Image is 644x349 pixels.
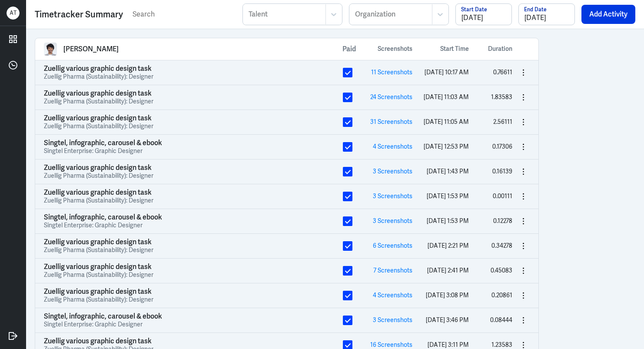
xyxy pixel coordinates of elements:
span: [DATE] 3:11 PM [428,341,469,349]
div: Singtel Enterprise: Graphic Designer [44,147,162,155]
a: 4 Screenshots [373,143,412,150]
div: Start Time [412,44,469,53]
span: 2.56111 [493,118,512,126]
div: Zuellig various graphic design task [44,263,153,271]
div: Zuellig Pharma (Sustainability): Designer [44,196,153,204]
span: [DATE] 11:03 AM [424,93,469,101]
span: 0.17306 [492,143,512,150]
span: 0.16139 [492,167,512,175]
span: [DATE] 1:53 PM [427,192,469,200]
span: 1.23583 [491,341,512,349]
a: 3 Screenshots [373,316,412,324]
div: Zuellig Pharma (Sustainability): Designer [44,122,153,130]
span: [DATE] 10:17 AM [425,68,469,76]
div: Zuellig various graphic design task [44,238,153,246]
a: 3 Screenshots [373,192,412,200]
div: Zuellig various graphic design task [44,114,153,122]
span: 0.08444 [490,316,512,324]
div: Screenshots [356,44,412,53]
button: Add Activity [581,5,635,24]
a: 7 Screenshots [373,266,412,274]
div: Zuellig Pharma (Sustainability): Designer [44,97,153,105]
div: Singtel, infographic, carousel & ebook [44,139,162,147]
div: Zuellig various graphic design task [44,288,153,296]
div: Zuellig various graphic design task [44,189,153,196]
a: 3 Screenshots [373,167,412,175]
span: [DATE] 1:43 PM [427,167,469,175]
span: 0.34278 [491,242,512,249]
div: Singtel Enterprise: Graphic Designer [44,320,162,328]
span: 1.83583 [491,93,512,101]
a: 16 Screenshots [370,341,412,349]
div: Singtel, infographic, carousel & ebook [44,312,162,320]
span: 0.12278 [493,217,512,225]
div: Paid [342,44,356,54]
div: Singtel Enterprise: Graphic Designer [44,221,162,229]
span: [DATE] 12:53 PM [424,143,469,150]
div: Zuellig various graphic design task [44,337,153,345]
span: Duration [488,44,512,53]
span: [DATE] 3:08 PM [426,291,469,299]
div: Zuellig Pharma (Sustainability): Designer [44,246,153,254]
div: Zuellig Pharma (Sustainability): Designer [44,271,153,279]
span: [DATE] 3:46 PM [426,316,469,324]
input: End Date [519,4,574,25]
span: 0.20861 [491,291,512,299]
div: Zuellig various graphic design task [44,90,153,97]
p: [PERSON_NAME] [63,45,119,53]
a: 4 Screenshots [373,291,412,299]
div: Zuellig Pharma (Sustainability): Designer [44,73,153,80]
div: Zuellig Pharma (Sustainability): Designer [44,296,153,303]
a: 31 Screenshots [370,118,412,126]
input: Start Date [456,4,511,25]
a: 6 Screenshots [373,242,412,249]
span: [DATE] 2:41 PM [427,266,469,274]
span: [DATE] 11:05 AM [424,118,469,126]
span: [DATE] 1:53 PM [427,217,469,225]
span: 0.00111 [493,192,512,200]
a: 24 Screenshots [370,93,412,101]
div: Zuellig Pharma (Sustainability): Designer [44,172,153,179]
div: Zuellig various graphic design task [44,164,153,172]
span: 0.45083 [491,266,512,274]
img: Arief Bahari [44,43,57,56]
span: [DATE] 2:21 PM [428,242,469,249]
div: Timetracker Summary [35,8,123,21]
span: 0.76611 [493,68,512,76]
a: 3 Screenshots [373,217,412,225]
input: Search [132,8,236,21]
div: Singtel, infographic, carousel & ebook [44,213,162,221]
div: A T [7,7,20,20]
a: 11 Screenshots [371,68,412,76]
div: Zuellig various graphic design task [44,65,153,73]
